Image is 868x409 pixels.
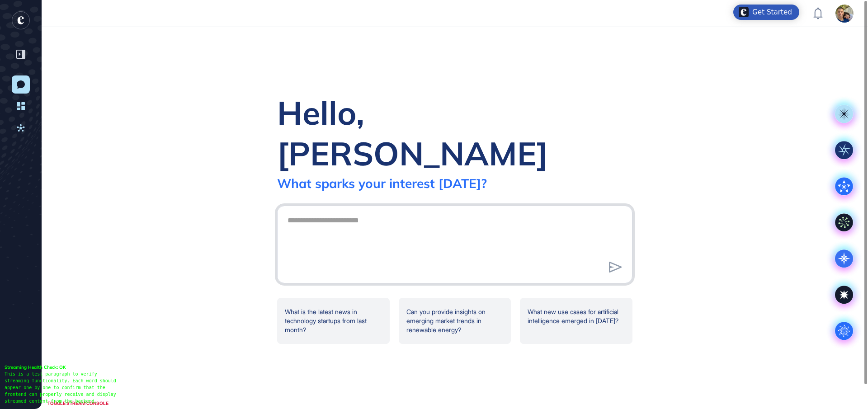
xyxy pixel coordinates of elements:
div: Open Get Started checklist [733,5,799,20]
div: Hello, [PERSON_NAME] [277,92,632,174]
div: Get Started [752,8,792,17]
div: Can you provide insights on emerging market trends in renewable energy? [399,298,511,344]
div: What sparks your interest [DATE]? [277,175,487,191]
div: TOGGLE STREAM CONSOLE [45,398,111,409]
img: launcher-image-alternative-text [739,7,749,17]
div: What is the latest news in technology startups from last month? [277,298,390,344]
div: What new use cases for artificial intelligence emerged in [DATE]? [520,298,632,344]
div: entrapeer-logo [12,11,30,29]
img: user-avatar [835,5,854,23]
